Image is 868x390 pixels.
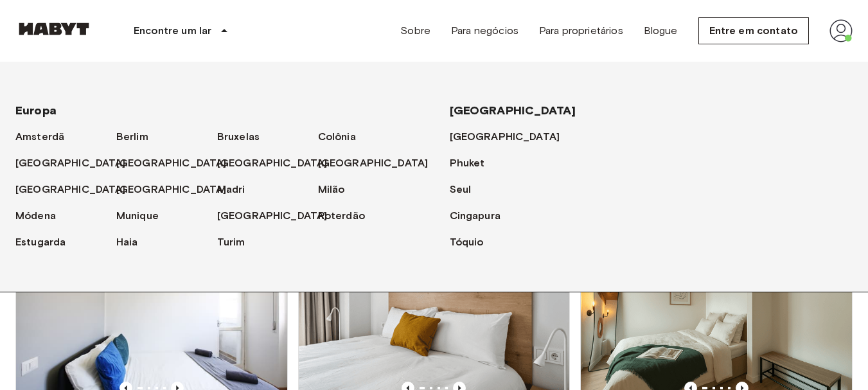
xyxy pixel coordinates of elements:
[15,129,77,145] a: Amsterdã
[116,183,227,195] font: [GEOGRAPHIC_DATA]
[450,235,497,251] a: Tóquio
[217,183,245,195] font: Madri
[217,130,260,143] font: Bruxelas
[450,208,513,224] a: Cingapura
[450,103,576,118] font: [GEOGRAPHIC_DATA]
[450,155,498,172] a: Phuket
[15,208,69,224] a: Módena
[15,103,57,118] font: Europa
[15,155,139,172] a: [GEOGRAPHIC_DATA]
[318,182,358,198] a: Milão
[644,24,678,37] font: Blogue
[318,208,378,224] a: Roterdão
[318,183,345,195] font: Milão
[400,23,430,39] a: Sobre
[15,157,126,169] font: [GEOGRAPHIC_DATA]
[116,236,138,248] font: Haia
[450,183,472,195] font: Seul
[451,23,518,39] a: Para negócios
[698,17,809,44] a: Entre em contato
[15,22,93,35] img: Hábito
[450,157,485,169] font: Phuket
[217,157,328,169] font: [GEOGRAPHIC_DATA]
[134,24,211,37] font: Encontre um lar
[116,130,148,143] font: Berlim
[217,235,258,251] a: Turim
[217,236,245,248] font: Turim
[318,209,365,222] font: Roterdão
[451,24,518,37] font: Para negócios
[829,19,853,42] img: avatar
[217,155,341,172] a: [GEOGRAPHIC_DATA]
[116,209,159,222] font: Munique
[15,209,56,222] font: Módena
[539,23,623,39] a: Para proprietários
[116,157,227,169] font: [GEOGRAPHIC_DATA]
[318,157,429,169] font: [GEOGRAPHIC_DATA]
[116,235,151,251] a: Haia
[450,236,484,248] font: Tóquio
[318,129,369,145] a: Colônia
[116,208,172,224] a: Munique
[15,130,64,143] font: Amsterdã
[15,236,66,248] font: Estugarda
[400,24,430,37] font: Sobre
[217,208,341,224] a: [GEOGRAPHIC_DATA]
[217,182,258,198] a: Madri
[318,155,441,172] a: [GEOGRAPHIC_DATA]
[318,130,356,143] font: Colônia
[450,209,500,222] font: Cingapura
[15,235,78,251] a: Estugarda
[539,24,623,37] font: Para proprietários
[217,209,328,222] font: [GEOGRAPHIC_DATA]
[644,23,678,39] a: Blogue
[116,182,240,198] a: [GEOGRAPHIC_DATA]
[450,182,484,198] a: Seul
[116,155,240,172] a: [GEOGRAPHIC_DATA]
[217,129,272,145] a: Bruxelas
[709,24,798,37] font: Entre em contato
[450,129,573,145] a: [GEOGRAPHIC_DATA]
[15,182,139,198] a: [GEOGRAPHIC_DATA]
[15,183,126,195] font: [GEOGRAPHIC_DATA]
[116,129,161,145] a: Berlim
[450,130,560,143] font: [GEOGRAPHIC_DATA]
